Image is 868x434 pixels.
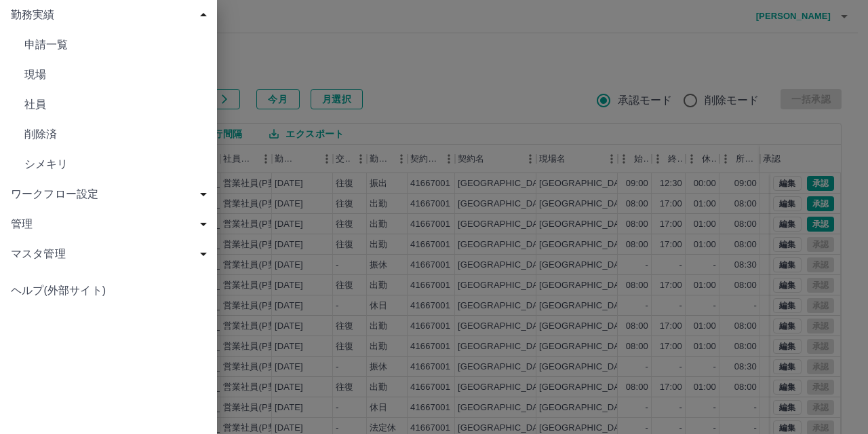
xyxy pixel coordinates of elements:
span: ワークフロー設定 [11,186,212,202]
span: ヘルプ(外部サイト) [11,283,206,299]
span: マスタ管理 [11,246,212,262]
span: 申請一覧 [24,37,206,53]
span: 管理 [11,216,212,232]
span: 勤務実績 [11,7,212,23]
span: 現場 [24,67,206,83]
span: 社員 [24,96,206,113]
span: シメキリ [24,156,206,173]
span: 削除済 [24,126,206,143]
